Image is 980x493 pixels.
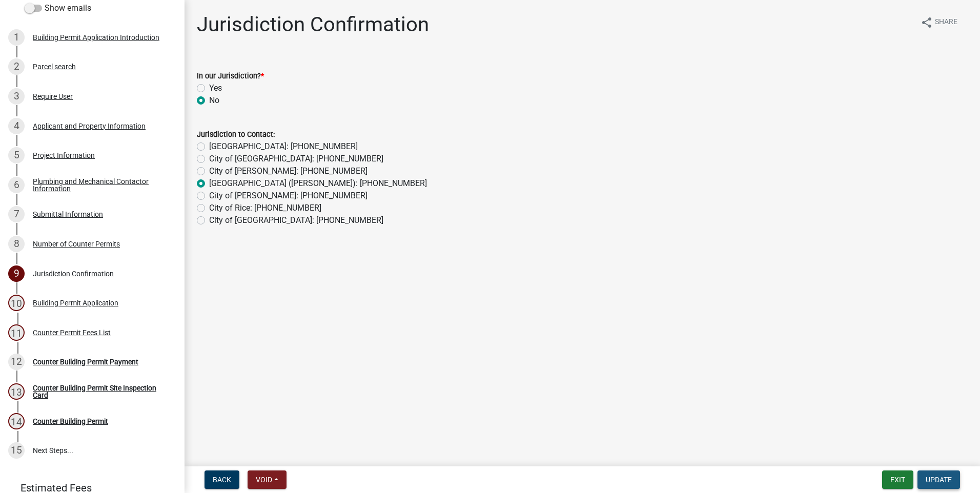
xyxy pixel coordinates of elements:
[33,358,138,365] div: Counter Building Permit Payment
[33,418,108,425] div: Counter Building Permit
[33,34,159,41] div: Building Permit Application Introduction
[197,131,275,138] label: Jurisdiction to Contact:
[8,58,25,75] div: 2
[8,118,25,134] div: 4
[8,295,25,311] div: 10
[256,476,272,484] span: Void
[33,178,168,192] div: Plumbing and Mechanical Contactor Information
[33,63,76,70] div: Parcel search
[8,383,25,400] div: 13
[209,177,427,190] label: [GEOGRAPHIC_DATA] ([PERSON_NAME]): [PHONE_NUMBER]
[205,470,239,489] button: Back
[8,206,25,222] div: 7
[917,470,960,489] button: Update
[935,16,957,29] span: Share
[33,329,111,336] div: Counter Permit Fees List
[197,73,264,80] label: In our Jurisdiction?
[921,16,933,29] i: share
[33,211,103,218] div: Submittal Information
[882,470,913,489] button: Exit
[33,122,146,130] div: Applicant and Property Information
[209,202,321,214] label: City of Rice: [PHONE_NUMBER]
[926,476,952,484] span: Update
[33,384,168,399] div: Counter Building Permit Site Inspection Card
[33,93,73,100] div: Require User
[33,270,114,277] div: Jurisdiction Confirmation
[8,354,25,370] div: 12
[8,177,25,193] div: 6
[33,240,120,248] div: Number of Counter Permits
[33,299,118,306] div: Building Permit Application
[209,140,358,153] label: [GEOGRAPHIC_DATA]: [PHONE_NUMBER]
[248,470,287,489] button: Void
[209,190,367,202] label: City of [PERSON_NAME]: [PHONE_NUMBER]
[209,214,383,227] label: City of [GEOGRAPHIC_DATA]: [PHONE_NUMBER]
[25,2,91,14] label: Show emails
[209,82,222,94] label: Yes
[197,12,429,37] h1: Jurisdiction Confirmation
[213,476,231,484] span: Back
[209,153,383,165] label: City of [GEOGRAPHIC_DATA]: [PHONE_NUMBER]
[209,94,219,107] label: No
[33,152,95,159] div: Project Information
[8,236,25,252] div: 8
[8,265,25,282] div: 9
[8,29,25,46] div: 1
[8,147,25,163] div: 5
[8,88,25,105] div: 3
[8,324,25,341] div: 11
[8,413,25,429] div: 14
[912,12,966,32] button: shareShare
[209,165,367,177] label: City of [PERSON_NAME]: [PHONE_NUMBER]
[8,442,25,459] div: 15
